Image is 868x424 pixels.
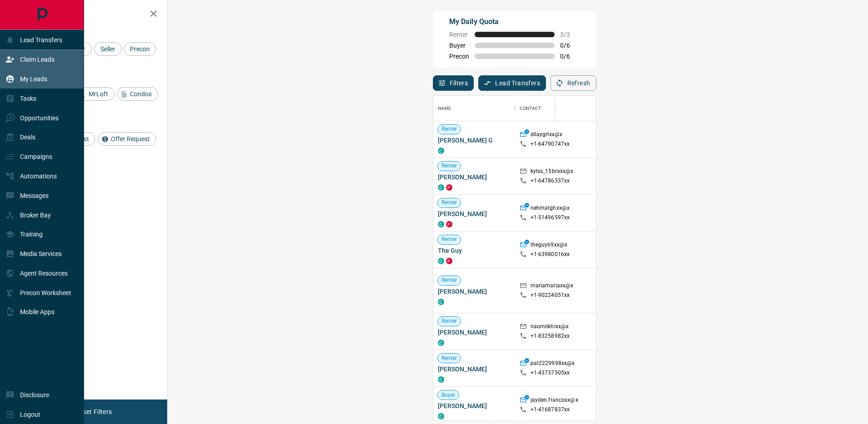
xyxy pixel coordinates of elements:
[531,291,570,299] p: +1- 90224051xx
[478,75,546,91] button: Lead Transfers
[438,148,444,154] div: condos.ca
[446,221,452,227] div: property.ca
[531,131,563,140] p: dilaygrlxx@x
[560,53,580,60] span: 0 / 6
[438,184,444,191] div: condos.ca
[438,287,511,296] span: [PERSON_NAME]
[438,391,459,399] span: Buyer
[515,96,588,121] div: Contact
[531,282,574,291] p: mariamatiaxx@x
[69,404,118,419] button: Reset Filters
[127,45,153,53] span: Precon
[438,355,461,362] span: Renter
[449,53,469,60] span: Precon
[438,401,511,410] span: [PERSON_NAME]
[449,42,469,49] span: Buyer
[449,16,580,27] p: My Daily Quota
[531,332,570,340] p: +1- 83258982xx
[97,45,119,53] span: Seller
[433,96,515,121] div: Name
[438,276,461,284] span: Renter
[438,376,444,383] div: condos.ca
[446,184,452,191] div: property.ca
[438,328,511,337] span: [PERSON_NAME]
[108,135,153,143] span: Offer Request
[531,241,568,251] p: theguy69xx@x
[438,136,511,145] span: [PERSON_NAME] G
[531,360,575,369] p: pat2229998xx@x
[531,323,569,332] p: naomiikhixx@x
[446,258,452,264] div: property.ca
[438,413,444,419] div: condos.ca
[531,369,570,377] p: +1- 43737505xx
[29,9,158,20] h2: Filters
[127,90,155,98] span: Condos
[117,87,158,101] div: Condos
[438,236,461,243] span: Renter
[438,221,444,227] div: condos.ca
[560,42,580,49] span: 0 / 6
[438,258,444,264] div: condos.ca
[531,406,570,414] p: +1- 41687837xx
[531,251,570,258] p: +1- 63980016xx
[438,125,461,133] span: Renter
[551,75,596,91] button: Refresh
[520,96,541,121] div: Contact
[531,204,570,214] p: nehmatghxx@x
[449,31,469,38] span: Renter
[531,168,574,177] p: kylss_15braxx@x
[531,396,578,406] p: jayden.francoxx@x
[433,75,474,91] button: Filters
[94,42,122,56] div: Seller
[438,173,511,182] span: [PERSON_NAME]
[531,177,570,185] p: +1- 64786337xx
[438,246,511,255] span: The Guy
[98,132,156,146] div: Offer Request
[438,299,444,305] div: condos.ca
[438,365,511,374] span: [PERSON_NAME]
[438,209,511,218] span: [PERSON_NAME]
[531,214,570,222] p: +1- 51496597xx
[438,162,461,170] span: Renter
[438,317,461,325] span: Renter
[124,42,156,56] div: Precon
[75,87,114,101] div: MrLoft
[531,140,570,148] p: +1- 64790747xx
[438,199,461,207] span: Renter
[438,96,451,121] div: Name
[438,340,444,346] div: condos.ca
[85,90,111,98] span: MrLoft
[560,31,580,38] span: 3 / 3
